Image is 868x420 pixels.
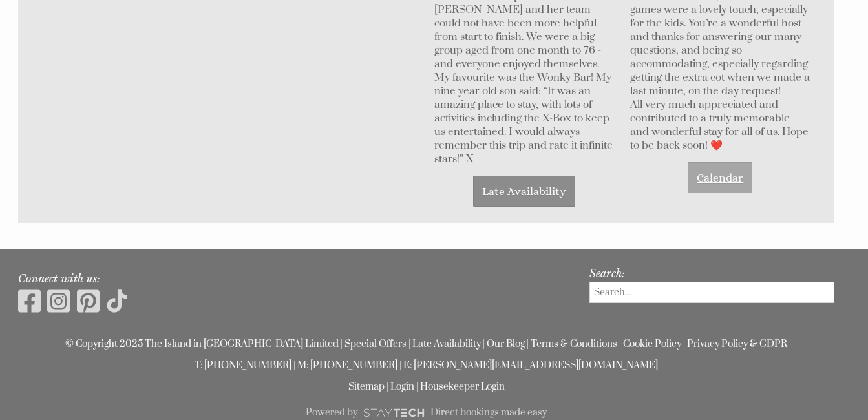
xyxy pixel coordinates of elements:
[77,288,100,314] img: Pinterest
[687,338,787,350] a: Privacy Policy & GDPR
[683,338,685,350] span: |
[341,338,343,350] span: |
[420,381,505,393] a: Housekeeper Login
[344,338,407,350] a: Special Offers
[195,359,291,372] a: T: [PHONE_NUMBER]
[527,338,529,350] span: |
[408,338,410,350] span: |
[293,359,295,372] span: |
[18,288,41,314] img: Facebook
[348,381,385,393] a: Sitemap
[623,338,681,350] a: Cookie Policy
[386,381,388,393] span: |
[416,381,418,393] span: |
[487,338,525,350] a: Our Blog
[106,288,129,314] img: Tiktok
[531,338,617,350] a: Terms & Conditions
[47,288,70,314] img: Instagram
[399,359,401,372] span: |
[688,162,752,193] a: Calendar
[65,338,339,350] a: © Copyright 2025 The Island in [GEOGRAPHIC_DATA] Limited
[483,338,485,350] span: |
[390,381,414,393] a: Login
[403,359,658,372] a: E: [PERSON_NAME][EMAIL_ADDRESS][DOMAIN_NAME]
[473,176,575,207] a: Late Availability
[412,338,481,350] a: Late Availability
[589,282,834,303] input: Search...
[589,267,834,280] h3: Search:
[18,272,573,285] h3: Connect with us:
[297,359,397,372] a: M: [PHONE_NUMBER]
[619,338,621,350] span: |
